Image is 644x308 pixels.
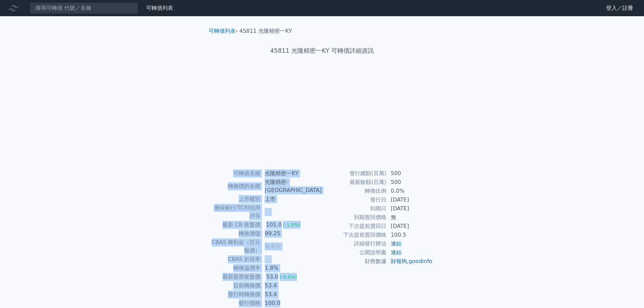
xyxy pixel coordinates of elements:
li: 45811 光隆精密一KY [239,27,292,35]
td: 轉換溢價率 [211,264,261,273]
a: 連結 [391,249,402,256]
td: 公開說明書 [322,248,387,257]
td: 最新餘額(百萬) [322,178,387,187]
td: CBAS 權利金（百元報價） [211,238,261,255]
td: 轉換比例 [322,187,387,195]
td: 下次提前賣回價格 [322,231,387,239]
td: 53.4 [261,290,322,299]
td: 發行價格 [211,299,261,308]
td: 無 [387,213,433,222]
span: 無 [265,256,270,262]
td: [DATE] [387,222,433,231]
td: [DATE] [387,204,433,213]
td: 目前轉換價 [211,281,261,290]
a: 可轉債列表 [209,28,236,34]
a: 連結 [391,240,402,247]
td: 發行日 [322,195,387,204]
td: 0.0% [387,187,433,195]
td: 53.4 [261,281,322,290]
div: 101.0 [265,221,283,229]
a: 登入／註冊 [601,3,639,14]
div: 53.0 [265,273,280,281]
a: 可轉債列表 [146,5,173,11]
td: 最新股票收盤價 [211,273,261,281]
td: 發行時轉換價 [211,290,261,299]
td: 最新 CB 收盤價 [211,220,261,229]
input: 搜尋可轉債 代號／名稱 [30,2,138,14]
td: 下次提前賣回日 [322,222,387,231]
td: 光隆精密一KY [261,169,322,178]
td: 可轉債名稱 [211,169,261,178]
td: 上市櫃別 [211,195,261,204]
iframe: Chat Widget [610,276,644,308]
td: , [387,257,433,266]
td: 500 [387,169,433,178]
td: 100.5 [387,231,433,239]
td: 到期賣回價格 [322,213,387,222]
td: 1.8% [261,264,322,273]
td: 光隆精密-[GEOGRAPHIC_DATA] [261,178,322,195]
td: 擔保銀行/TCRI信用評等 [211,204,261,220]
td: 100.0 [261,299,322,308]
td: 99.25 [261,229,322,238]
li: › [209,27,238,35]
span: 無承作 [265,243,281,250]
td: 詳細發行辦法 [322,239,387,248]
span: (-0.4%) [280,274,297,280]
a: goodinfo [409,258,432,264]
td: 轉換價值 [211,229,261,238]
a: 財報狗 [391,258,407,264]
td: [DATE] [387,195,433,204]
td: 發行總額(百萬) [322,169,387,178]
span: 無 [265,209,270,215]
td: CBAS 折現率 [211,255,261,264]
td: 到期日 [322,204,387,213]
td: 上市 [261,195,322,204]
td: 財務數據 [322,257,387,266]
span: (-1.0%) [283,222,301,228]
div: 聊天小工具 [610,276,644,308]
td: 轉換標的名稱 [211,178,261,195]
h1: 45811 光隆精密一KY 可轉債詳細資訊 [203,46,441,55]
td: 500 [387,178,433,187]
